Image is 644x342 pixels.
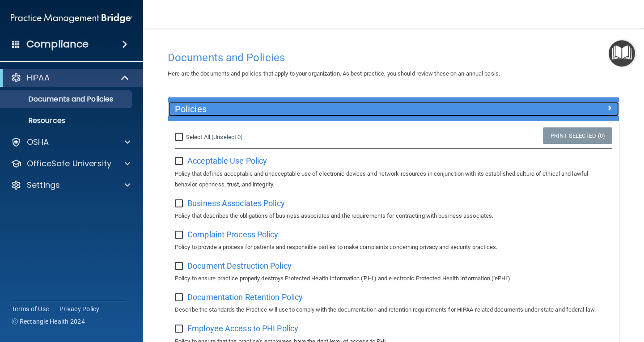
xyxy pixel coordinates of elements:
[6,116,128,125] p: Resources
[187,198,285,208] span: Business Associates Policy
[27,158,111,169] p: OfficeSafe University
[11,9,132,27] img: PMB logo
[175,169,612,190] p: Policy that defines acceptable and unacceptable use of electronic devices and network resources i...
[175,273,612,284] p: Policy to ensure practice properly destroys Protected Health Information ('PHI') and electronic P...
[187,292,303,302] span: Documentation Retention Policy
[187,230,278,239] span: Complaint Process Policy
[489,279,633,314] iframe: Drift Widget Chat Controller
[187,324,298,333] span: Employee Access to PHI Policy
[12,317,85,326] span: Ⓒ Rectangle Health 2024
[12,304,49,313] a: Terms of Use
[11,137,130,148] a: OSHA
[175,242,612,253] p: Policy to provide a process for patients and responsible parties to make complaints concerning pr...
[175,211,612,221] p: Policy that describes the obligations of business associates and the requirements for contracting...
[59,304,100,313] a: Privacy Policy
[11,158,130,169] a: OfficeSafe University
[609,40,635,67] button: Open Resource Center
[175,102,612,116] a: Policies
[27,72,50,83] p: HIPAA
[27,137,49,148] p: OSHA
[11,72,130,83] a: HIPAA
[175,304,612,315] p: Describe the standards the Practice will use to comply with the documentation and retention requi...
[175,104,500,114] h5: Policies
[187,261,292,270] span: Document Destruction Policy
[27,180,60,190] p: Settings
[11,180,130,190] a: Settings
[175,134,185,141] input: Select All (Unselect 0)
[6,95,128,104] p: Documents and Policies
[543,127,612,144] a: Print Selected (0)
[168,70,500,77] span: Here are the documents and policies that apply to your organization. As best practice, you should...
[26,38,89,51] h4: Compliance
[186,134,210,140] span: Select All
[168,52,619,63] h4: Documents and Policies
[187,156,267,165] span: Acceptable Use Policy
[212,134,243,140] a: (Unselect 0)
